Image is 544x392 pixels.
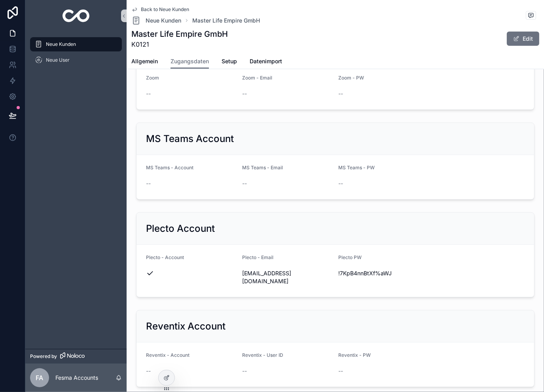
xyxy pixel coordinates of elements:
[146,180,151,187] span: --
[30,53,122,67] a: Neue User
[339,75,364,81] span: Zoom - PW
[192,17,260,25] a: Master Life Empire GmbH
[63,9,90,22] img: App logo
[146,320,226,333] h2: Reventix Account
[30,37,122,51] a: Neue Kunden
[146,367,151,375] span: --
[339,90,343,98] span: --
[146,352,190,358] span: Reventix - Account
[242,367,247,375] span: --
[146,90,151,98] span: --
[242,269,332,285] span: [EMAIL_ADDRESS][DOMAIN_NAME]
[339,269,428,277] span: !7KpB4nnBtXf%aWJ
[242,254,273,260] span: Plecto - Email
[222,54,237,70] a: Setup
[171,57,209,65] span: Zugangsdaten
[339,180,343,187] span: --
[25,32,127,78] div: scrollable content
[131,57,158,65] span: Allgemein
[146,75,159,81] span: Zoom
[242,352,283,358] span: Reventix - User ID
[339,352,371,358] span: Reventix - PW
[25,349,127,364] a: Powered by
[339,367,343,375] span: --
[242,180,247,187] span: --
[250,54,282,70] a: Datenimport
[222,57,237,65] span: Setup
[339,165,375,170] span: MS Teams - PW
[146,133,234,145] h2: MS Teams Account
[146,165,193,170] span: MS Teams - Account
[30,353,57,360] span: Powered by
[339,254,362,260] span: Plecto PW
[242,75,272,81] span: Zoom - Email
[242,165,283,170] span: MS Teams - Email
[250,57,282,65] span: Datenimport
[146,17,181,25] span: Neue Kunden
[141,6,189,13] span: Back to Neue Kunden
[131,28,228,40] h1: Master Life Empire GmbH
[46,57,70,63] span: Neue User
[146,254,184,260] span: Plecto - Account
[131,16,181,25] a: Neue Kunden
[55,374,98,382] p: Fesma Accounts
[146,222,215,235] h2: Plecto Account
[507,32,539,46] button: Edit
[131,40,228,49] span: K0121
[46,41,76,47] span: Neue Kunden
[171,54,209,69] a: Zugangsdaten
[36,373,44,383] span: FA
[131,6,189,13] a: Back to Neue Kunden
[242,90,247,98] span: --
[131,54,158,70] a: Allgemein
